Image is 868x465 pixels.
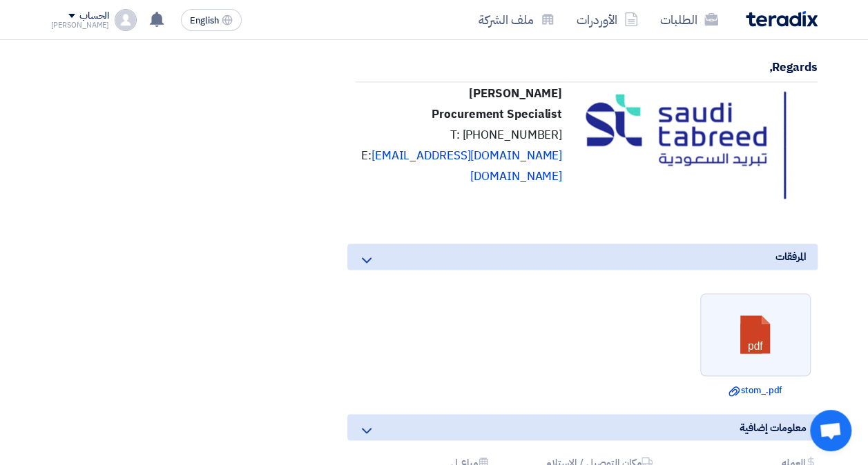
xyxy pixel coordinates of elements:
[775,249,806,264] span: المرفقات
[51,21,110,29] div: [PERSON_NAME]
[740,419,807,435] span: معلومات إضافية
[572,87,812,204] img: A logo with blue and green text AI-generated content may be incorrect.
[469,85,562,102] strong: [PERSON_NAME]
[810,410,851,451] div: Open chat
[704,383,807,397] a: stom_.pdf
[470,168,562,185] a: [DOMAIN_NAME]
[181,9,242,31] button: English
[649,3,729,36] a: الطلبات
[432,106,562,123] strong: Procurement Specialist
[190,16,219,26] span: English
[361,128,562,142] p: T: [PHONE_NUMBER]
[769,59,817,76] strong: Regards,
[372,147,562,164] a: [EMAIL_ADDRESS][DOMAIN_NAME]
[566,3,649,36] a: الأوردرات
[746,11,818,27] img: Teradix logo
[361,149,562,163] p: E:
[79,10,109,22] div: الحساب
[115,9,137,31] img: profile_test.png
[467,3,566,36] a: ملف الشركة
